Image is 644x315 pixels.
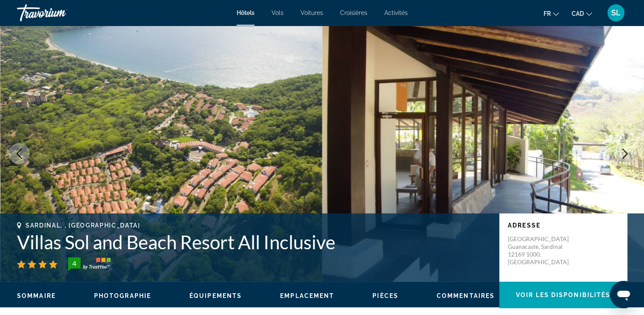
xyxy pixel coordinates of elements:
button: Change language [544,7,559,20]
span: fr [544,10,551,17]
button: Emplacement [280,292,334,300]
iframe: Bouton de lancement de la fenêtre de messagerie [610,281,637,308]
button: Équipements [189,292,242,300]
h1: Villas Sol and Beach Resort All Inclusive [17,231,491,253]
span: SL [611,9,621,17]
span: Équipements [189,292,242,299]
span: Sardinal, , [GEOGRAPHIC_DATA] [26,222,140,229]
img: trustyou-badge-hor.svg [68,257,111,271]
button: Next image [614,143,635,164]
span: Sommaire [17,292,56,299]
button: Voir les disponibilités [499,282,627,308]
button: User Menu [605,4,627,22]
span: CAD [572,10,584,17]
span: Emplacement [280,292,334,299]
a: Activités [384,9,408,16]
button: Change currency [572,7,592,20]
span: Pièces [372,292,398,299]
p: [GEOGRAPHIC_DATA] Guanacaste, Sardinal 12169 1000, [GEOGRAPHIC_DATA] [508,235,576,266]
span: Photographie [94,292,151,299]
a: Vols [272,9,283,16]
span: Voir les disponibilités [516,292,610,298]
button: Sommaire [17,292,56,300]
a: Croisières [340,9,367,16]
span: Commentaires [437,292,495,299]
p: Adresse [508,222,618,229]
div: 4 [66,258,83,268]
button: Pièces [372,292,398,300]
a: Travorium [17,2,102,24]
button: Previous image [9,143,30,164]
a: Voitures [301,9,323,16]
button: Commentaires [437,292,495,300]
a: Hôtels [237,9,255,16]
button: Photographie [94,292,151,300]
